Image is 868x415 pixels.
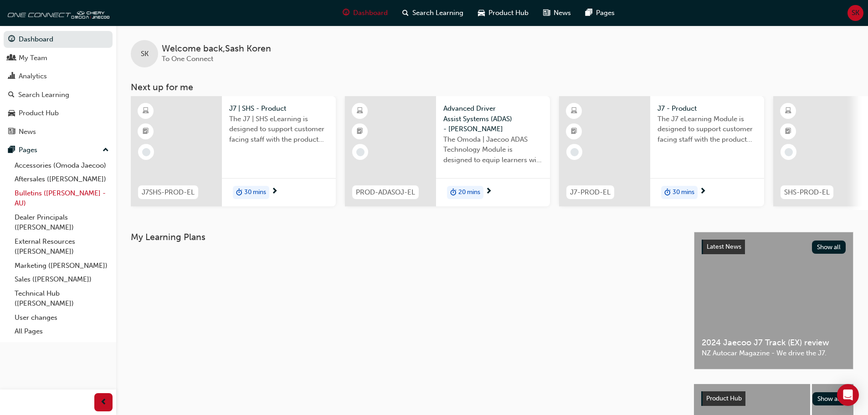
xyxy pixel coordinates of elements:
span: car-icon [478,7,485,19]
span: SK [852,8,859,18]
span: learningRecordVerb_NONE-icon [356,148,365,156]
span: guage-icon [343,7,349,19]
span: guage-icon [8,36,15,44]
a: J7-PROD-ELJ7 - ProductThe J7 eLearning Module is designed to support customer facing staff with t... [559,96,764,206]
span: learningResourceType_ELEARNING-icon [571,105,577,117]
span: 20 mins [458,187,480,198]
span: Welcome back , Sash Koren [162,44,271,54]
button: Show all [812,392,847,405]
a: Dealer Principals ([PERSON_NAME]) [11,210,113,235]
span: To One Connect [162,55,213,63]
div: Search Learning [18,90,69,100]
span: Latest News [707,243,741,251]
span: J7-PROD-EL [570,187,611,198]
div: Analytics [19,71,47,82]
a: Marketing ([PERSON_NAME]) [11,259,113,273]
div: Product Hub [19,108,59,118]
a: pages-iconPages [578,4,622,22]
span: 2024 Jaecoo J7 Track (EX) review [702,338,846,348]
span: Advanced Driver Assist Systems (ADAS) - [PERSON_NAME] [443,103,543,134]
span: learningResourceType_ELEARNING-icon [143,105,149,117]
span: Dashboard [353,8,388,18]
span: pages-icon [8,146,15,154]
a: guage-iconDashboard [335,4,395,22]
span: search-icon [402,7,409,19]
span: Search Learning [412,8,463,18]
a: All Pages [11,324,113,338]
a: news-iconNews [536,4,578,22]
a: search-iconSearch Learning [395,4,471,22]
div: Open Intercom Messenger [837,384,859,406]
button: DashboardMy TeamAnalyticsSearch LearningProduct HubNews [4,29,113,142]
a: External Resources ([PERSON_NAME]) [11,235,113,259]
a: Latest NewsShow all2024 Jaecoo J7 Track (EX) reviewNZ Autocar Magazine - We drive the J7. [694,232,853,369]
a: Analytics [4,68,113,85]
span: 30 mins [673,187,694,198]
a: Product Hub [4,105,113,122]
span: PROD-ADASOJ-EL [356,187,415,198]
h3: Next up for me [116,82,868,92]
a: Product HubShow all [701,391,846,406]
button: Pages [4,142,113,159]
span: learningRecordVerb_NONE-icon [142,148,150,156]
span: car-icon [8,109,15,118]
a: My Team [4,50,113,67]
a: Search Learning [4,87,113,103]
a: Bulletins ([PERSON_NAME] - AU) [11,186,113,210]
span: J7 - Product [657,103,757,114]
button: SK [847,5,863,21]
a: Technical Hub ([PERSON_NAME]) [11,287,113,311]
span: Product Hub [706,395,742,402]
span: learningResourceType_ELEARNING-icon [357,105,363,117]
a: Accessories (Omoda Jaecoo) [11,159,113,173]
div: My Team [19,53,47,63]
span: prev-icon [100,397,107,408]
a: J7SHS-PROD-ELJ7 | SHS - ProductThe J7 | SHS eLearning is designed to support customer facing staf... [131,96,336,206]
span: learningResourceType_ELEARNING-icon [785,105,791,117]
span: up-icon [103,144,109,156]
span: pages-icon [586,7,592,19]
a: Sales ([PERSON_NAME]) [11,272,113,287]
span: learningRecordVerb_NONE-icon [570,148,579,156]
span: booktick-icon [143,126,149,138]
span: SHS-PROD-EL [784,187,830,198]
span: news-icon [8,128,15,136]
a: News [4,123,113,140]
img: oneconnect [5,4,109,22]
span: next-icon [699,188,706,196]
span: Pages [596,8,615,18]
a: User changes [11,311,113,325]
span: J7SHS-PROD-EL [142,187,195,198]
a: PROD-ADASOJ-ELAdvanced Driver Assist Systems (ADAS) - [PERSON_NAME]The Omoda | Jaecoo ADAS Techno... [345,96,550,206]
span: booktick-icon [785,126,791,138]
div: News [19,127,36,137]
h3: My Learning Plans [131,232,679,242]
span: NZ Autocar Magazine - We drive the J7. [702,348,846,359]
span: next-icon [485,188,492,196]
span: news-icon [543,7,550,19]
span: next-icon [271,188,278,196]
span: chart-icon [8,72,15,81]
button: Show all [812,241,846,254]
a: car-iconProduct Hub [471,4,536,22]
a: Aftersales ([PERSON_NAME]) [11,172,113,186]
span: 30 mins [244,187,266,198]
a: Latest NewsShow all [702,240,846,254]
span: booktick-icon [571,126,577,138]
span: Product Hub [488,8,529,18]
span: booktick-icon [357,126,363,138]
span: The Omoda | Jaecoo ADAS Technology Module is designed to equip learners with essential knowledge ... [443,134,543,165]
a: Dashboard [4,31,113,48]
span: duration-icon [236,187,242,199]
span: The J7 eLearning Module is designed to support customer facing staff with the product and sales i... [657,114,757,145]
span: duration-icon [450,187,457,199]
span: News [554,8,571,18]
span: duration-icon [664,187,671,199]
span: J7 | SHS - Product [229,103,329,114]
div: Pages [19,145,37,155]
span: SK [141,49,149,59]
span: search-icon [8,91,15,99]
span: people-icon [8,54,15,62]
